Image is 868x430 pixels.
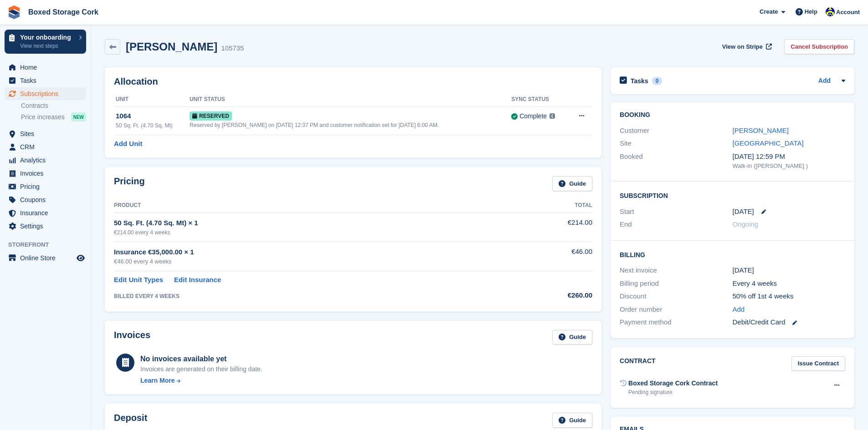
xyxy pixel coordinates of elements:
[140,354,262,364] div: No invoices available yet
[733,126,789,134] a: [PERSON_NAME]
[5,207,86,219] a: menu
[519,111,547,121] div: Complete
[620,291,732,302] div: Discount
[733,207,754,217] time: 2025-09-08 00:00:00 UTC
[620,126,732,136] div: Customer
[805,7,817,16] span: Help
[620,207,732,217] div: Start
[733,152,845,162] div: [DATE] 12:59 PM
[116,111,190,121] div: 1064
[836,8,860,17] span: Account
[140,364,262,374] div: Invoices are generated on their billing date.
[114,275,163,285] a: Edit Unit Types
[126,40,217,53] h2: [PERSON_NAME]
[620,138,732,149] div: Site
[25,5,102,20] a: Boxed Storage Cork
[5,127,86,140] a: menu
[190,92,511,107] th: Unit Status
[20,42,74,50] p: View next steps
[20,167,75,180] span: Invoices
[733,278,845,289] div: Every 4 weeks
[733,317,845,328] div: Debit/Credit Card
[114,176,145,191] h2: Pricing
[20,34,74,40] p: Your onboarding
[75,253,86,263] a: Preview store
[7,5,21,19] img: stora-icon-8386f47178a22dfd0bd8f6a31ec36ba5ce8667c1dd55bd0f319d3a0aa187defe.svg
[114,139,142,149] a: Add Unit
[733,162,845,171] div: Walk-in ([PERSON_NAME] )
[733,220,759,228] span: Ongoing
[5,252,86,264] a: menu
[5,141,86,153] a: menu
[620,317,732,328] div: Payment method
[5,87,86,100] a: menu
[628,379,718,388] div: Boxed Storage Cork Contract
[21,113,65,121] span: Price increases
[733,291,845,302] div: 50% off 1st 4 weeks
[620,111,845,119] h2: Booking
[114,76,592,87] h2: Allocation
[20,154,75,167] span: Analytics
[140,376,175,385] div: Learn More
[114,292,503,300] div: BILLED EVERY 4 WEEKS
[552,330,592,345] a: Guide
[20,193,75,206] span: Coupons
[8,240,91,249] span: Storefront
[114,198,503,213] th: Product
[620,265,732,276] div: Next invoice
[20,61,75,74] span: Home
[620,304,732,315] div: Order number
[20,252,75,264] span: Online Store
[620,356,656,371] h2: Contract
[760,7,778,16] span: Create
[20,207,75,219] span: Insurance
[20,141,75,153] span: CRM
[733,265,845,276] div: [DATE]
[5,167,86,180] a: menu
[114,92,190,107] th: Unit
[20,87,75,100] span: Subscriptions
[620,219,732,230] div: End
[174,275,221,285] a: Edit Insurance
[5,74,86,87] a: menu
[140,376,262,385] a: Learn More
[20,74,75,87] span: Tasks
[620,152,732,171] div: Booked
[21,112,86,122] a: Price increases NEW
[20,127,75,140] span: Sites
[552,176,592,191] a: Guide
[114,413,147,428] h2: Deposit
[503,198,592,213] th: Total
[5,154,86,167] a: menu
[114,247,503,258] div: Insurance €35,000.00 × 1
[826,7,835,16] img: Vincent
[503,212,592,241] td: €214.00
[503,290,592,301] div: €260.00
[784,39,854,54] a: Cancel Subscription
[71,112,86,121] div: NEW
[620,250,845,259] h2: Billing
[791,356,845,371] a: Issue Contract
[114,228,503,237] div: €214.00 every 4 weeks
[5,220,86,233] a: menu
[503,242,592,271] td: €46.00
[719,39,774,54] a: View on Stripe
[5,193,86,206] a: menu
[628,388,718,396] div: Pending signature
[20,220,75,233] span: Settings
[818,76,831,86] a: Add
[116,121,190,130] div: 50 Sq. Ft. (4.70 Sq. Mt)
[620,191,845,200] h2: Subscription
[190,121,511,129] div: Reserved by [PERSON_NAME] on [DATE] 12:37 PM and customer notification set for [DATE] 6:00 AM.
[552,413,592,428] a: Guide
[114,218,503,228] div: 50 Sq. Ft. (4.70 Sq. Mt) × 1
[221,43,244,54] div: 105735
[5,180,86,193] a: menu
[190,111,232,121] span: Reserved
[511,92,568,107] th: Sync Status
[631,77,648,85] h2: Tasks
[733,139,804,147] a: [GEOGRAPHIC_DATA]
[114,330,150,345] h2: Invoices
[733,304,745,315] a: Add
[722,42,763,51] span: View on Stripe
